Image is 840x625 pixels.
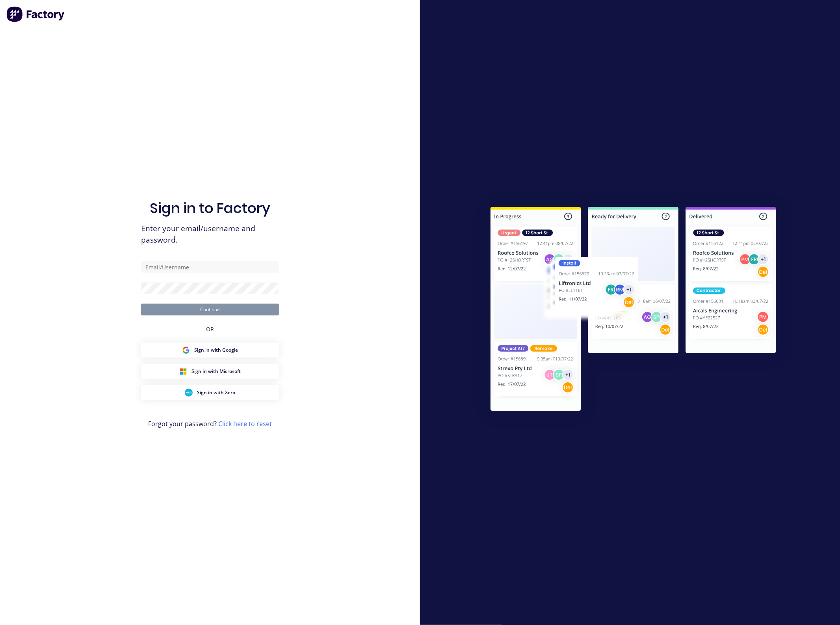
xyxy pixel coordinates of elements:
[218,419,272,428] a: Click here to reset
[195,347,238,354] span: Sign in with Google
[141,385,279,400] button: Xero Sign inSign in with Xero
[141,343,279,358] button: Google Sign inSign in with Google
[141,364,279,379] button: Microsoft Sign inSign in with Microsoft
[148,419,272,428] span: Forgot your password?
[141,223,279,246] span: Enter your email/username and password.
[6,6,65,22] img: Factory
[182,346,190,354] img: Google Sign in
[197,389,236,396] span: Sign in with Xero
[185,389,193,397] img: Xero Sign in
[206,315,214,343] div: OR
[141,261,279,273] input: Email/Username
[473,191,794,430] img: Sign in
[192,368,241,375] span: Sign in with Microsoft
[150,200,270,217] h1: Sign in to Factory
[141,304,279,315] button: Continue
[179,367,187,375] img: Microsoft Sign in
